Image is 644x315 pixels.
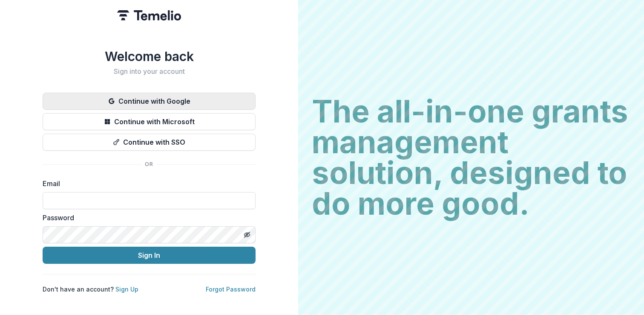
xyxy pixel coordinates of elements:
button: Sign In [43,247,256,264]
a: Forgot Password [206,286,256,293]
button: Toggle password visibility [240,228,254,242]
img: Temelio [117,10,181,20]
label: Password [43,213,250,223]
h1: Welcome back [43,49,256,64]
label: Email [43,178,250,189]
button: Continue with SSO [43,134,256,151]
a: Sign Up [115,286,138,293]
p: Don't have an account? [43,285,138,294]
h2: Sign into your account [43,67,256,76]
button: Continue with Google [43,93,256,110]
button: Continue with Microsoft [43,113,256,130]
